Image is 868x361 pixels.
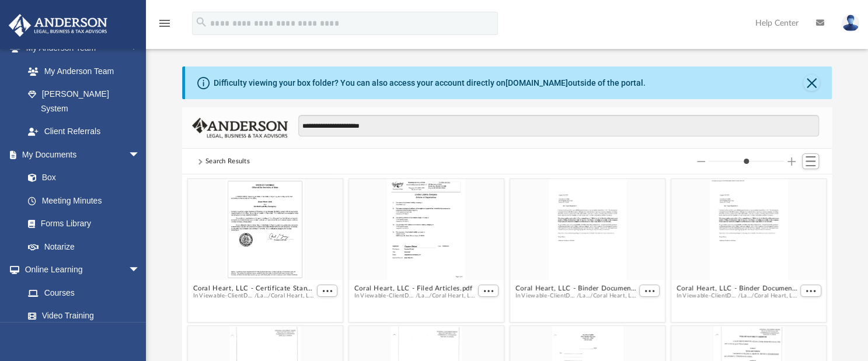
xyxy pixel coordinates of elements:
[255,292,257,300] span: /
[5,14,111,37] img: Anderson Advisors Platinum Portal
[16,83,152,120] a: [PERSON_NAME] System
[16,166,146,190] a: Box
[354,285,475,292] button: Coral Heart, LLC - Filed Articles.pdf
[515,292,636,300] span: In
[193,292,314,300] span: In
[577,292,579,300] span: /
[193,285,314,292] button: Coral Heart, LLC - Certificate Standings.pdf
[418,292,429,300] button: Law
[803,75,820,91] button: Close
[8,143,152,166] a: My Documentsarrow_drop_down
[506,78,568,87] a: [DOMAIN_NAME]
[16,212,146,236] a: Forms Library
[16,59,146,83] a: My Anderson Team
[16,304,146,328] a: Video Training
[740,292,751,300] button: Law
[416,292,418,300] span: /
[802,153,820,170] button: Switch to List View
[592,292,636,300] button: Coral Heart, LLC
[682,292,738,300] button: Viewable-ClientDocs
[800,285,821,297] button: More options
[709,157,784,166] input: Column size
[195,16,208,29] i: search
[515,285,636,292] button: Coral Heart, LLC - Binder Documents.pdf
[639,285,660,297] button: More options
[16,189,152,212] a: Meeting Minutes
[205,156,250,167] div: Search Results
[754,292,798,300] button: Coral Heart, LLC
[677,292,798,300] span: In
[158,16,172,30] i: menu
[214,77,646,89] div: Difficulty viewing your box folder? You can also access your account directly on outside of the p...
[590,292,592,300] span: /
[579,292,590,300] button: Law
[199,292,255,300] button: Viewable-ClientDocs
[270,292,314,300] button: Coral Heart, LLC
[257,292,268,300] button: Law
[429,292,431,300] span: /
[360,292,416,300] button: Viewable-ClientDocs
[128,258,152,282] span: arrow_drop_down
[128,143,152,167] span: arrow_drop_down
[268,292,270,300] span: /
[431,292,475,300] button: Coral Heart, LLC
[8,258,152,282] a: Online Learningarrow_drop_down
[738,292,740,300] span: /
[298,115,820,137] input: Search files and folders
[842,15,859,31] img: User Pic
[317,285,338,297] button: More options
[478,285,499,297] button: More options
[354,292,475,300] span: In
[677,285,798,292] button: Coral Heart, LLC - Binder Documents - DocuSigned.pdf
[158,22,172,30] a: menu
[16,281,152,304] a: Courses
[697,157,705,166] button: Decrease column size
[751,292,754,300] span: /
[16,120,152,143] a: Client Referrals
[16,235,152,258] a: Notarize
[787,157,796,166] button: Increase column size
[521,292,577,300] button: Viewable-ClientDocs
